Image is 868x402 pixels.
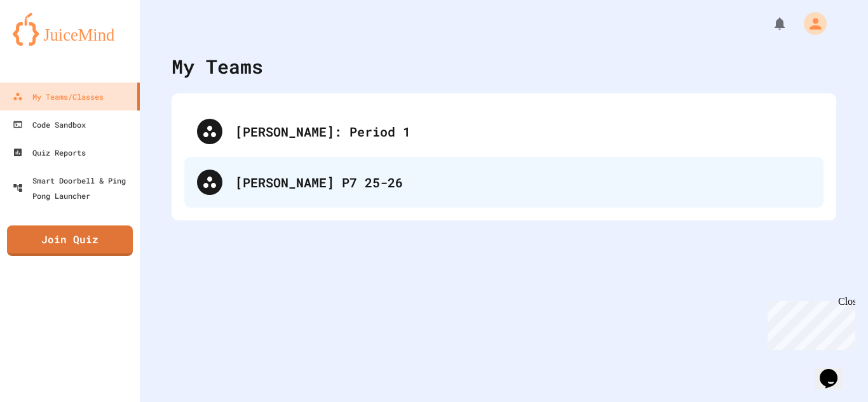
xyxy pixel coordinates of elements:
[7,225,133,256] a: Join Quiz
[184,106,824,157] div: [PERSON_NAME]: Period 1
[815,351,855,389] iframe: chat widget
[235,122,811,141] div: [PERSON_NAME]: Period 1
[13,145,86,160] div: Quiz Reports
[13,173,135,203] div: Smart Doorbell & Ping Pong Launcher
[763,296,855,350] iframe: chat widget
[184,157,824,208] div: [PERSON_NAME] P7 25-26
[790,9,830,38] div: My Account
[13,117,86,132] div: Code Sandbox
[5,5,88,81] div: Chat with us now!Close
[13,89,104,104] div: My Teams/Classes
[749,13,790,34] div: My Notifications
[172,52,263,81] div: My Teams
[13,13,127,46] img: logo-orange.svg
[235,173,811,192] div: [PERSON_NAME] P7 25-26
